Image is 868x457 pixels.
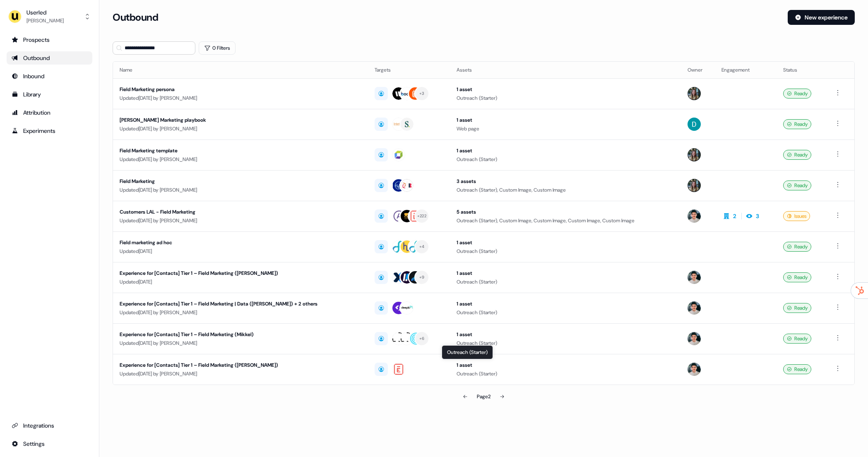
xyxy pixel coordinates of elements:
div: Settings [12,440,87,448]
div: Customers LAL - Field Marketing [120,208,337,216]
img: Vincent [688,301,701,315]
div: Ready [783,89,811,99]
div: Updated [DATE] by [PERSON_NAME] [120,155,361,164]
div: Updated [DATE] by [PERSON_NAME] [120,339,361,347]
div: Ready [783,242,811,252]
div: Page 2 [477,392,491,401]
div: Inbound [12,72,87,80]
div: 5 assets [457,208,674,216]
div: Field marketing ad hoc [120,238,337,247]
div: Updated [DATE] [120,278,361,286]
div: Outreach (Starter) [457,370,674,378]
div: + 222 [417,212,426,220]
div: Updated [DATE] by [PERSON_NAME] [120,308,361,317]
img: Vincent [688,271,701,284]
button: Userled[PERSON_NAME] [7,7,92,26]
div: Ready [783,119,811,129]
div: 2 [733,212,736,220]
div: Ready [783,150,811,160]
div: Ready [783,364,811,374]
button: 0 Filters [199,41,236,55]
div: Updated [DATE] [120,247,361,255]
div: Field Marketing persona [120,85,337,94]
div: [PERSON_NAME] [26,17,64,25]
div: Library [12,90,87,99]
div: Outreach (Starter) [457,155,674,164]
img: Vincent [688,332,701,345]
div: 1 asset [457,330,674,339]
div: Ready [783,180,811,190]
div: Updated [DATE] by [PERSON_NAME] [120,186,361,194]
img: Vincent [688,209,701,223]
button: New experience [788,10,855,25]
div: 1 asset [457,300,674,308]
div: Ready [783,272,811,282]
h3: Outbound [113,11,158,24]
img: David [688,118,701,131]
div: Ready [783,334,811,344]
div: Field Marketing template [120,147,337,155]
a: Go to outbound experience [7,51,92,65]
div: + 3 [419,90,425,97]
div: 3 assets [457,177,674,185]
div: Outreach (Starter) [457,278,674,286]
th: Targets [368,62,450,78]
img: Charlotte [688,87,701,100]
div: Experience for [Contacts] Tier 1 – Field Marketing ([PERSON_NAME]) [120,361,337,369]
div: Attribution [12,108,87,117]
th: Owner [681,62,715,78]
div: Updated [DATE] by [PERSON_NAME] [120,125,361,133]
div: Issues [783,211,810,221]
div: Experience for [Contacts] Tier 1 – Field Marketing (Mikkel) [120,330,337,339]
div: 1 asset [457,85,674,94]
div: Field Marketing [120,177,337,185]
th: Name [113,62,368,78]
div: 1 asset [457,269,674,277]
div: Outreach (Starter) [457,339,674,347]
div: Outreach (Starter) [457,308,674,317]
div: Updated [DATE] by [PERSON_NAME] [120,216,361,225]
div: Web page [457,125,674,133]
div: 1 asset [457,238,674,247]
a: Go to experiments [7,124,92,137]
img: Charlotte [688,179,701,192]
div: Outreach (Starter), Custom Image, Custom Image, Custom Image, Custom Image [457,216,674,225]
div: Userled [26,8,64,17]
div: + 9 [419,274,425,281]
div: + 4 [419,243,425,250]
div: Outreach (Starter) [457,247,674,255]
th: Engagement [715,62,777,78]
div: Outreach (Starter) [457,94,674,102]
div: Outreach (Starter) [442,345,493,359]
div: + 6 [419,335,425,342]
div: Ready [783,303,811,313]
div: Outreach (Starter), Custom Image, Custom Image [457,186,674,194]
a: Go to prospects [7,33,92,46]
div: Updated [DATE] by [PERSON_NAME] [120,94,361,102]
div: 1 asset [457,116,674,124]
div: Experience for [Contacts] Tier 1 – Field Marketing ([PERSON_NAME]) [120,269,337,277]
a: Go to integrations [7,419,92,432]
div: 3 [756,212,759,220]
div: [PERSON_NAME] Marketing playbook [120,116,337,124]
div: Experience for [Contacts] Tier 1 – Field Marketing | Data ([PERSON_NAME]) + 2 others [120,300,337,308]
div: Prospects [12,36,87,44]
div: Outbound [12,54,87,62]
div: 1 asset [457,361,674,369]
a: Go to attribution [7,106,92,119]
div: Integrations [12,421,87,430]
th: Assets [450,62,681,78]
a: Go to integrations [7,437,92,450]
a: Go to templates [7,88,92,101]
th: Status [777,62,827,78]
a: Go to Inbound [7,70,92,83]
img: Charlotte [688,148,701,161]
img: Vincent [688,363,701,376]
div: Experiments [12,127,87,135]
div: Updated [DATE] by [PERSON_NAME] [120,370,361,378]
div: 1 asset [457,147,674,155]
